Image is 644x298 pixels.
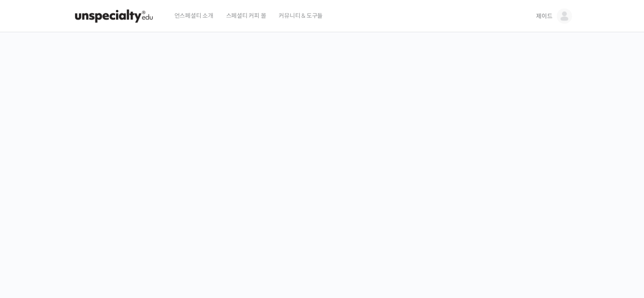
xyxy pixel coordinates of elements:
[8,130,636,173] p: [PERSON_NAME]을 다하는 당신을 위해, 최고와 함께 만든 커피 클래스
[8,176,636,188] p: 시간과 장소에 구애받지 않고, 검증된 커리큘럼으로
[536,12,552,20] span: 제이드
